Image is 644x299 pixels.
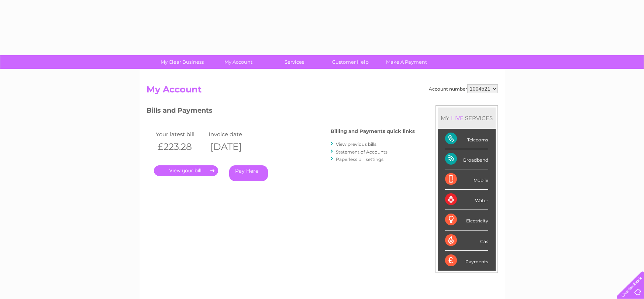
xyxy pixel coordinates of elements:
td: Invoice date [207,129,260,139]
a: My Clear Business [152,55,213,69]
a: Pay Here [229,165,268,181]
a: View previous bills [336,141,376,147]
div: Mobile [445,169,488,190]
div: Gas [445,231,488,251]
div: Electricity [445,210,488,230]
a: Services [264,55,325,69]
div: LIVE [450,115,465,122]
div: Broadband [445,149,488,169]
a: Paperless bill settings [336,156,383,162]
div: Telecoms [445,129,488,149]
a: Statement of Accounts [336,149,388,155]
div: MY SERVICES [438,108,496,129]
th: £223.28 [154,139,207,154]
h3: Bills and Payments [147,105,415,118]
h2: My Account [147,84,498,98]
a: Make A Payment [376,55,437,69]
div: Payments [445,251,488,271]
h4: Billing and Payments quick links [331,129,415,134]
a: Customer Help [320,55,381,69]
div: Water [445,190,488,210]
td: Your latest bill [154,129,207,139]
div: Account number [429,84,498,93]
th: [DATE] [207,139,260,154]
a: My Account [208,55,269,69]
a: . [154,165,218,176]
